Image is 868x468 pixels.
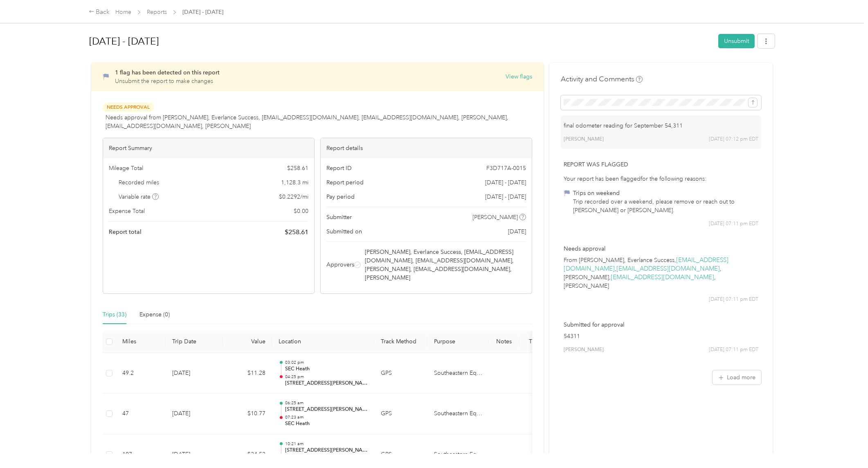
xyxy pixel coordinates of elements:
td: [DATE] [166,394,223,434]
span: Report ID [326,164,352,172]
p: [STREET_ADDRESS][PERSON_NAME] [285,380,368,387]
th: Notes [489,331,519,353]
td: Southeastern Equipment [427,394,489,434]
p: final odometer reading for September 54,311 [564,121,758,130]
td: $10.77 [223,394,272,434]
span: Expense Total [109,207,145,215]
span: 1,128.3 mi [281,178,308,187]
p: Needs approval [564,244,758,253]
span: [PERSON_NAME] [564,346,604,354]
span: Pay period [326,193,355,201]
p: 03:02 pm [285,360,368,365]
p: Report was flagged [564,160,758,169]
span: [DATE] 07:11 pm EDT [709,220,758,228]
p: SEC Heath [285,365,368,373]
td: [DATE] [166,353,223,394]
span: Recorded miles [119,178,160,187]
td: Southeastern Equipment [427,353,489,394]
p: 10:21 am [285,441,368,447]
span: Submitted on [326,227,362,236]
span: Mileage Total [109,164,143,172]
th: Purpose [427,331,489,353]
p: From [PERSON_NAME], Everlance Success, , , [PERSON_NAME], , [PERSON_NAME] [564,256,758,290]
span: Variable rate [119,193,159,201]
span: [DATE] - [DATE] [485,193,526,201]
th: Value [223,331,272,353]
span: [DATE] 07:11 pm EDT [709,346,758,354]
span: Needs approval from [PERSON_NAME], Everlance Success, [EMAIL_ADDRESS][DOMAIN_NAME], [EMAIL_ADDRES... [106,113,532,130]
p: Submitted for approval [564,320,758,329]
a: [EMAIL_ADDRESS][DOMAIN_NAME] [564,256,729,273]
p: [STREET_ADDRESS][PERSON_NAME] [285,406,368,413]
td: $11.28 [223,353,272,394]
span: [PERSON_NAME], Everlance Success, [EMAIL_ADDRESS][DOMAIN_NAME], [EMAIL_ADDRESS][DOMAIN_NAME], [PE... [365,248,525,282]
p: SEC Heath [285,420,368,428]
th: Miles [116,331,166,353]
p: Unsubmit the report to make changes [115,77,220,85]
div: Your report has been flagged for the following reasons: [564,175,758,183]
div: Trips (33) [103,310,126,319]
p: 07:23 am [285,414,368,420]
span: $ 258.61 [285,227,308,237]
div: Report Summary [103,138,314,158]
span: 1 flag has been detected on this report [115,69,220,76]
a: Home [115,9,131,16]
span: Approvers [326,260,354,269]
th: Track Method [374,331,427,353]
h4: Activity and Comments [561,74,643,84]
th: Trip Date [166,331,223,353]
span: [DATE] 07:11 pm EDT [709,296,758,303]
span: Report period [326,178,364,187]
span: [PERSON_NAME] [473,213,518,222]
span: Needs Approval [103,103,154,112]
th: Location [272,331,374,353]
span: $ 0.00 [294,207,308,215]
span: [DATE] - [DATE] [182,8,223,16]
th: Tags [519,331,550,353]
a: [EMAIL_ADDRESS][DOMAIN_NAME] [611,273,714,281]
p: [STREET_ADDRESS][PERSON_NAME] [285,447,368,454]
span: F3D717A-0015 [486,164,526,172]
span: [DATE] 07:12 pm EDT [709,136,758,143]
td: GPS [374,394,427,434]
div: Trip recorded over a weekend, please remove or reach out to [PERSON_NAME] or [PERSON_NAME]. [573,197,758,215]
span: Submitter [326,213,352,222]
a: [EMAIL_ADDRESS][DOMAIN_NAME] [616,265,720,273]
td: 49.2 [116,353,166,394]
button: Unsubmit [718,34,755,48]
p: 04:25 pm [285,374,368,380]
iframe: Everlance-gr Chat Button Frame [822,422,868,468]
button: Load more [713,370,761,385]
span: [DATE] - [DATE] [485,178,526,187]
td: GPS [374,353,427,394]
a: Reports [147,9,167,16]
span: [DATE] [508,227,526,236]
span: Report total [109,228,142,236]
div: Expense (0) [139,310,170,319]
h1: Sep 1 - 30, 2025 [89,31,713,51]
div: Back [89,7,110,17]
p: 06:25 am [285,400,368,406]
p: 54311 [564,332,758,340]
span: [PERSON_NAME] [564,136,604,143]
span: $ 0.2292 / mi [279,193,308,201]
div: Report details [321,138,532,158]
div: Trips on weekend [573,189,758,197]
td: 47 [116,394,166,434]
span: $ 258.61 [287,164,308,172]
button: View flags [506,72,532,81]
